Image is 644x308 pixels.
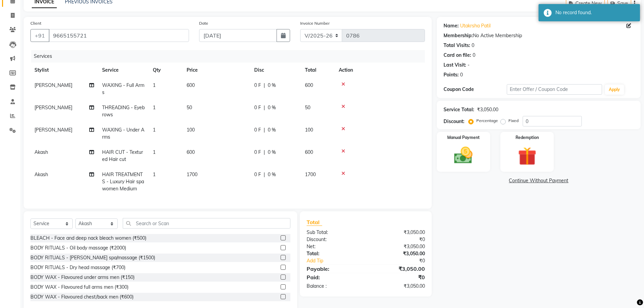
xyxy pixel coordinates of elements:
span: 100 [187,127,195,133]
div: Card on file: [444,52,471,59]
span: Akash [34,171,48,177]
span: 600 [305,82,313,88]
span: 1 [153,171,156,177]
span: 100 [305,127,313,133]
div: 0 [472,42,474,49]
span: 0 % [268,171,276,178]
div: BLEACH - Face and deep nack bleach women (₹500) [30,235,146,242]
span: 0 F [254,126,261,134]
div: Net: [302,243,366,250]
div: ₹0 [366,236,430,243]
span: 1700 [305,171,316,177]
div: Total Visits: [444,42,470,49]
th: Stylist [30,63,98,78]
a: Utakrsha Patil [460,22,491,29]
span: 600 [305,149,313,155]
th: Service [98,63,149,78]
span: WAXING - Under Arms [102,127,144,140]
div: BODY WAX - Flavoured under arms men (₹150) [30,274,135,281]
label: Fixed [508,118,519,124]
span: 0 F [254,171,261,178]
span: | [264,104,265,111]
div: ₹0 [377,257,430,264]
span: 50 [305,104,310,111]
div: BODY WAX - Flavoured full arms men (₹300) [30,284,128,291]
span: | [264,149,265,156]
div: Total: [302,250,366,257]
th: Qty [149,63,183,78]
label: Redemption [516,135,539,141]
th: Action [335,63,425,78]
input: Enter Offer / Coupon Code [507,84,602,95]
div: Membership: [444,32,473,39]
th: Price [183,63,250,78]
div: Payable: [302,265,366,273]
div: BODY RITUALS - [PERSON_NAME] spa/massage (₹1500) [30,254,155,261]
div: ₹3,050.00 [366,243,430,250]
img: _cash.svg [448,145,478,166]
span: 600 [187,149,195,155]
span: 1 [153,149,156,155]
label: Date [199,20,208,26]
div: Name: [444,22,459,29]
div: Points: [444,71,459,78]
div: No Active Membership [444,32,634,39]
div: Coupon Code [444,86,507,93]
input: Search by Name/Mobile/Email/Code [49,29,189,42]
span: Akash [34,149,48,155]
div: Discount: [302,236,366,243]
div: 0 [460,71,463,78]
span: 1 [153,82,156,88]
div: Services [31,50,430,63]
span: 0 % [268,149,276,156]
span: 1 [153,104,156,111]
label: Client [30,20,41,26]
span: 1700 [187,171,197,177]
span: | [264,171,265,178]
a: Continue Without Payment [438,177,639,184]
div: Last Visit: [444,62,466,69]
div: - [468,62,470,69]
span: | [264,126,265,134]
div: ₹3,050.00 [366,229,430,236]
span: HAIR CUT - Textured Hair cut [102,149,143,162]
div: BODY WAX - Flavoured chest/back men (₹600) [30,293,134,301]
span: Total [307,219,322,226]
span: [PERSON_NAME] [34,82,72,88]
th: Disc [250,63,301,78]
span: 0 % [268,126,276,134]
span: 600 [187,82,195,88]
input: Search or Scan [123,218,290,229]
span: 0 % [268,104,276,111]
a: Add Tip [302,257,376,264]
div: ₹3,050.00 [366,250,430,257]
span: WAXING - Full Arms [102,82,144,95]
span: | [264,82,265,89]
label: Invoice Number [300,20,330,26]
img: _gift.svg [512,145,542,168]
div: ₹0 [366,273,430,281]
div: Paid: [302,273,366,281]
button: Apply [605,85,624,95]
div: ₹3,050.00 [366,283,430,290]
span: 1 [153,127,156,133]
div: BODY RITUALS - Dry head massage (₹700) [30,264,125,271]
span: HAIR TREATMENTS - Luxury Hair spa women Medium [102,171,144,192]
span: [PERSON_NAME] [34,127,72,133]
span: 0 F [254,82,261,89]
div: Discount: [444,118,464,125]
label: Percentage [476,118,498,124]
th: Total [301,63,335,78]
span: 0 F [254,104,261,111]
div: No record found. [555,9,635,16]
button: +91 [30,29,49,42]
div: Balance : [302,283,366,290]
span: 50 [187,104,192,111]
div: ₹3,050.00 [477,106,498,113]
span: THREADING - Eyebrows [102,104,145,118]
span: 0 F [254,149,261,156]
span: [PERSON_NAME] [34,104,72,111]
span: 0 % [268,82,276,89]
div: BODY RITUALS - Oil body massage (₹2000) [30,244,126,252]
div: 0 [473,52,475,59]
